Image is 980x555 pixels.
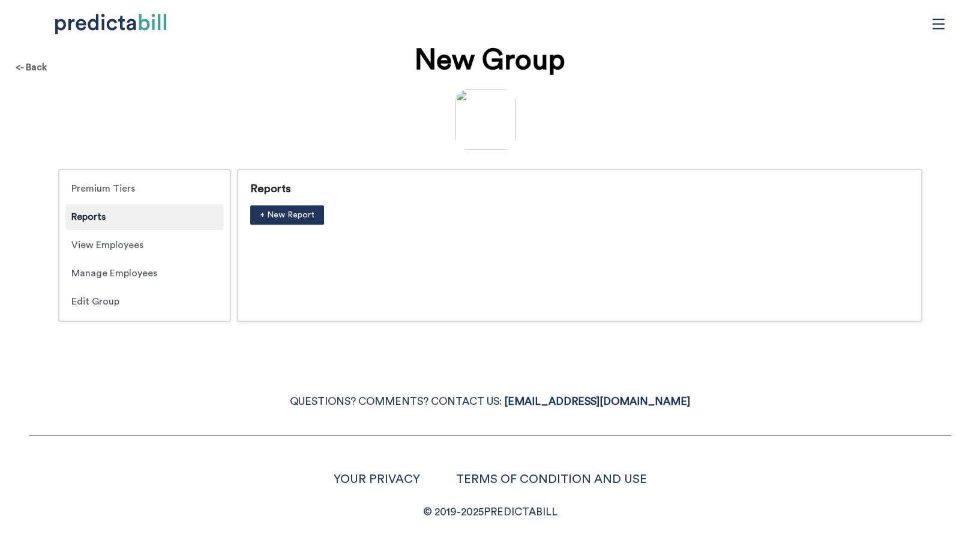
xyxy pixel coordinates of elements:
[260,208,314,222] span: + New Report
[65,261,224,287] div: Manage Employees
[65,232,224,258] div: View Employees
[250,179,291,199] h3: Reports
[65,204,224,230] div: Reports
[6,52,56,83] div: <- Back
[29,503,951,521] p: © 2019- 2025 PREDICTABILL
[334,473,420,485] a: YOUR PRIVACY
[415,50,565,70] h1: New Group
[29,393,951,411] p: QUESTIONS? COMMENTS? CONTACT US:
[456,473,647,485] a: TERMS OF CONDITION AND USE
[250,205,324,225] button: + New Report
[65,176,224,202] div: Premium Tiers
[927,13,950,35] span: menu
[504,396,690,407] a: [EMAIL_ADDRESS][DOMAIN_NAME]
[65,289,224,315] div: Edit Group
[455,89,516,150] img: test-group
